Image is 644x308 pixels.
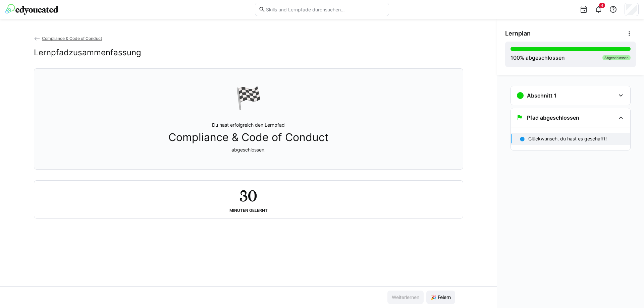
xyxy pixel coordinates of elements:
span: Compliance & Code of Conduct [42,36,102,41]
span: 🎉 Feiern [430,294,452,301]
h2: 30 [239,186,257,205]
div: % abgeschlossen [511,54,565,62]
h3: Pfad abgeschlossen [527,114,579,121]
input: Skills und Lernpfade durchsuchen… [265,6,385,12]
span: Weiterlernen [391,294,420,301]
span: 100 [511,54,520,61]
div: Abgeschlossen [602,55,631,60]
p: Glückwunsch, du hast es geschafft! [528,135,607,142]
button: 🎉 Feiern [426,291,455,304]
div: Minuten gelernt [229,208,268,213]
a: Compliance & Code of Conduct [34,36,102,41]
div: 🏁 [235,85,262,111]
h3: Abschnitt 1 [527,92,556,99]
h2: Lernpfadzusammenfassung [34,48,141,58]
span: Lernplan [505,30,531,37]
p: Du hast erfolgreich den Lernpfad abgeschlossen. [168,122,329,153]
span: Compliance & Code of Conduct [168,131,329,144]
button: Weiterlernen [387,291,424,304]
span: 4 [601,3,603,7]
